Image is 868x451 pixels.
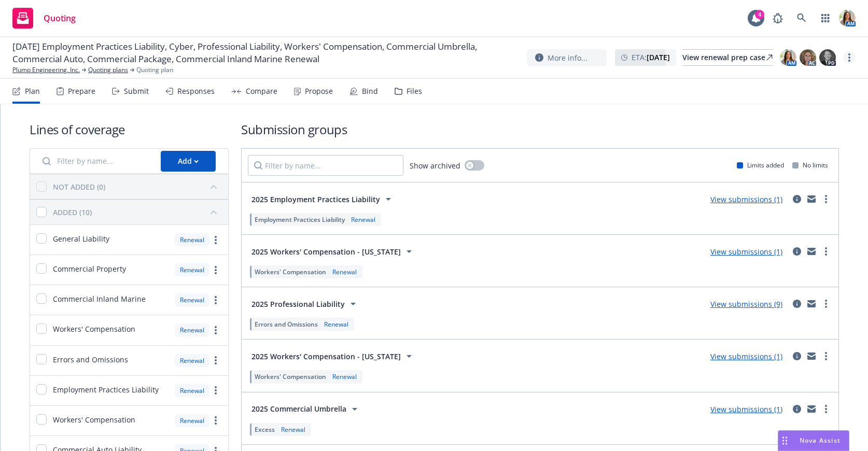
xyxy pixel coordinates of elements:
[209,264,222,276] a: more
[349,215,377,224] div: Renewal
[8,4,80,33] a: Quoting
[12,65,80,75] a: Plump Engineering, Inc.
[632,52,670,63] span: ETA :
[820,245,832,258] a: more
[209,234,222,246] a: more
[53,178,222,195] button: NOT ADDED (0)
[178,151,199,171] div: Add
[175,263,209,276] div: Renewal
[647,52,670,62] strong: [DATE]
[255,425,275,434] span: Excess
[791,245,803,258] a: circleInformation
[815,8,836,29] a: Switch app
[175,323,209,336] div: Renewal
[279,425,307,434] div: Renewal
[710,299,782,309] a: View submissions (9)
[322,320,351,329] div: Renewal
[12,40,519,65] span: [DATE] Employment Practices Liability, Cyber, Professional Liability, Workers' Compensation, Comm...
[251,403,346,414] span: 2025 Commercial Umbrella
[175,354,209,367] div: Renewal
[53,204,222,220] button: ADDED (10)
[53,384,159,395] span: Employment Practices Liability
[548,52,587,63] span: More info...
[251,194,380,205] span: 2025 Employment Practices Liability
[682,50,773,65] div: View renewal prep case
[255,215,345,224] span: Employment Practices Liability
[53,263,126,274] span: Commercial Property
[843,51,856,64] a: more
[251,299,345,309] span: 2025 Professional Liability
[710,351,782,361] a: View submissions (1)
[805,350,818,362] a: mail
[800,436,841,445] span: Nova Assist
[53,181,105,192] div: NOT ADDED (0)
[209,294,222,306] a: more
[53,233,109,244] span: General Liability
[53,323,135,334] span: Workers' Compensation
[53,414,135,425] span: Workers' Compensation
[527,49,607,66] button: More info...
[136,65,173,75] span: Quoting plan
[53,207,92,218] div: ADDED (10)
[248,346,419,367] button: 2025 Workers' Compensation - [US_STATE]
[737,161,784,170] div: Limits added
[778,431,791,450] div: Drag to move
[175,293,209,306] div: Renewal
[175,414,209,427] div: Renewal
[791,350,803,362] a: circleInformation
[36,151,155,172] input: Filter by name...
[791,193,803,205] a: circleInformation
[124,87,149,95] div: Submit
[800,49,816,66] img: photo
[175,233,209,246] div: Renewal
[88,65,128,75] a: Quoting plans
[68,87,95,95] div: Prepare
[805,193,818,205] a: mail
[839,10,856,26] img: photo
[241,121,839,138] h1: Submission groups
[209,414,222,427] a: more
[53,293,146,304] span: Commercial Inland Marine
[255,267,326,276] span: Workers' Compensation
[755,10,764,19] div: 4
[780,49,796,66] img: photo
[248,155,403,176] input: Filter by name...
[710,247,782,257] a: View submissions (1)
[251,246,401,257] span: 2025 Workers' Compensation - [US_STATE]
[161,151,216,172] button: Add
[805,245,818,258] a: mail
[820,403,832,415] a: more
[177,87,215,95] div: Responses
[710,404,782,414] a: View submissions (1)
[209,384,222,397] a: more
[710,194,782,204] a: View submissions (1)
[30,121,229,138] h1: Lines of coverage
[209,354,222,367] a: more
[362,87,378,95] div: Bind
[791,298,803,310] a: circleInformation
[53,354,128,365] span: Errors and Omissions
[792,161,828,170] div: No limits
[255,320,318,329] span: Errors and Omissions
[209,324,222,336] a: more
[305,87,333,95] div: Propose
[330,372,359,381] div: Renewal
[820,350,832,362] a: more
[248,241,419,262] button: 2025 Workers' Compensation - [US_STATE]
[410,160,460,171] span: Show archived
[251,351,401,362] span: 2025 Workers' Compensation - [US_STATE]
[248,189,398,209] button: 2025 Employment Practices Liability
[820,193,832,205] a: more
[767,8,788,29] a: Report a Bug
[778,430,849,451] button: Nova Assist
[682,49,773,66] a: View renewal prep case
[330,267,359,276] div: Renewal
[255,372,326,381] span: Workers' Compensation
[820,298,832,310] a: more
[805,298,818,310] a: mail
[791,8,812,29] a: Search
[805,403,818,415] a: mail
[791,403,803,415] a: circleInformation
[246,87,277,95] div: Compare
[175,384,209,397] div: Renewal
